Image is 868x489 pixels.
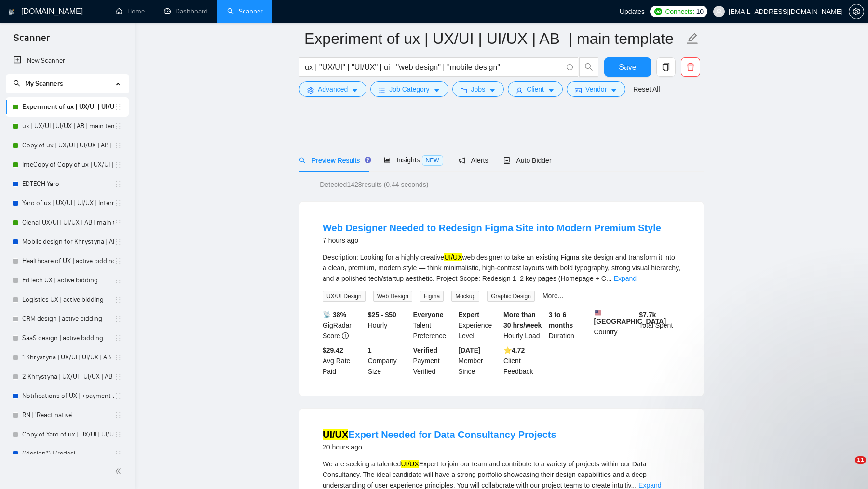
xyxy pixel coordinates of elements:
[114,180,122,188] span: holder
[323,223,661,233] a: Web Designer Needed to Redesign Figma Site into Modern Premium Style
[444,253,462,261] mark: UI/UX
[656,57,676,77] button: copy
[116,7,145,15] a: homeHome
[22,348,114,367] a: 1 Khrystyna | UX/UI | UI/UX | AB
[502,345,547,377] div: Client Feedback
[6,406,129,425] li: RN | 'React native'
[567,81,625,97] button: idcardVendorcaret-down
[389,84,429,94] span: Job Category
[489,87,496,94] span: caret-down
[610,87,617,94] span: caret-down
[585,84,607,94] span: Vendor
[321,309,366,341] div: GigRadar Score
[620,8,645,15] span: Updates
[716,8,722,15] span: user
[114,431,122,438] span: holder
[592,309,637,341] div: Country
[366,345,411,377] div: Company Size
[6,31,57,51] span: Scanner
[6,367,129,386] li: 2 Khrystyna | UX/UI | UI/UX | AB
[373,291,412,302] span: Web Design
[835,456,858,479] iframe: Intercom live chat
[299,157,368,164] span: Preview Results
[456,309,502,341] div: Experience Level
[604,57,651,77] button: Save
[548,87,555,94] span: caret-down
[502,309,547,341] div: Hourly Load
[503,157,551,164] span: Auto Bidder
[606,275,612,282] span: ...
[681,63,700,71] span: delete
[654,8,662,15] img: upwork-logo.png
[114,392,122,400] span: holder
[114,411,122,419] span: holder
[619,61,636,73] span: Save
[114,277,122,284] span: holder
[114,161,122,169] span: holder
[114,315,122,323] span: holder
[413,346,438,354] b: Verified
[14,80,20,87] span: search
[114,450,122,458] span: holder
[665,6,694,17] span: Connects:
[614,275,637,282] a: Expand
[364,156,372,164] div: Tooltip anchor
[6,51,129,70] li: New Scanner
[22,117,114,136] a: ux | UX/UI | UI/UX | AB | main template
[458,346,480,354] b: [DATE]
[638,481,661,489] a: Expand
[313,179,435,190] span: Detected 1428 results (0.44 seconds)
[114,238,122,246] span: holder
[22,174,114,194] a: EDTECH Yaro
[22,232,114,251] a: Mobile design for Khrystyna | AB
[384,156,443,164] span: Insights
[6,348,129,367] li: 1 Khrystyna | UX/UI | UI/UX | AB
[114,373,122,381] span: holder
[384,157,391,163] span: area-chart
[451,291,479,302] span: Mockup
[114,122,122,130] span: holder
[379,87,385,94] span: bars
[401,460,419,468] mark: UI/UX
[6,290,129,309] li: Logistics UX | active bidding
[323,429,556,440] a: UI/UXExpert Needed for Data Consultancy Projects
[6,155,129,174] li: inteCopy of Copy of ux | UX/UI | UI/UX | AB | main template
[307,87,314,94] span: setting
[368,346,372,354] b: 1
[370,81,448,97] button: barsJob Categorycaret-down
[164,7,208,15] a: dashboardDashboard
[503,157,510,164] span: robot
[657,63,675,71] span: copy
[114,334,122,342] span: holder
[516,87,523,94] span: user
[22,155,114,174] a: inteCopy of Copy of ux | UX/UI | UI/UX | AB | main template
[6,136,129,155] li: Copy of ux | UX/UI | UI/UX | AB | main template
[22,213,114,232] a: Olena| UX/UI | UI/UX | AB | main template
[299,81,366,97] button: settingAdvancedcaret-down
[323,429,348,440] mark: UI/UX
[6,386,129,406] li: Notifications of UX | +payment unverified | AN
[420,291,444,302] span: Figma
[22,97,114,117] a: Experiment of ux | UX/UI | UI/UX | AB | main template
[22,367,114,386] a: 2 Khrystyna | UX/UI | UI/UX | AB
[22,309,114,329] a: CRM design | active bidding
[352,87,358,94] span: caret-down
[22,329,114,348] a: SaaS design | active bidding
[849,8,864,15] span: setting
[459,157,465,164] span: notification
[304,26,684,51] input: Scanner name...
[503,311,542,329] b: More than 30 hrs/week
[6,251,129,271] li: Healthcare of UX | active bidding
[503,346,525,354] b: ⭐️ 4.72
[22,251,114,271] a: Healthcare of UX | active bidding
[6,232,129,251] li: Mobile design for Khrystyna | AB
[366,309,411,341] div: Hourly
[471,84,486,94] span: Jobs
[114,219,122,226] span: holder
[22,386,114,406] a: Notifications of UX | +payment unverified | AN
[639,311,656,318] b: $ 7.7k
[22,425,114,444] a: Copy of Yaro of ux | UX/UI | UI/UX | Intermediate
[14,51,121,70] a: New Scanner
[456,345,502,377] div: Member Since
[115,466,124,476] span: double-left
